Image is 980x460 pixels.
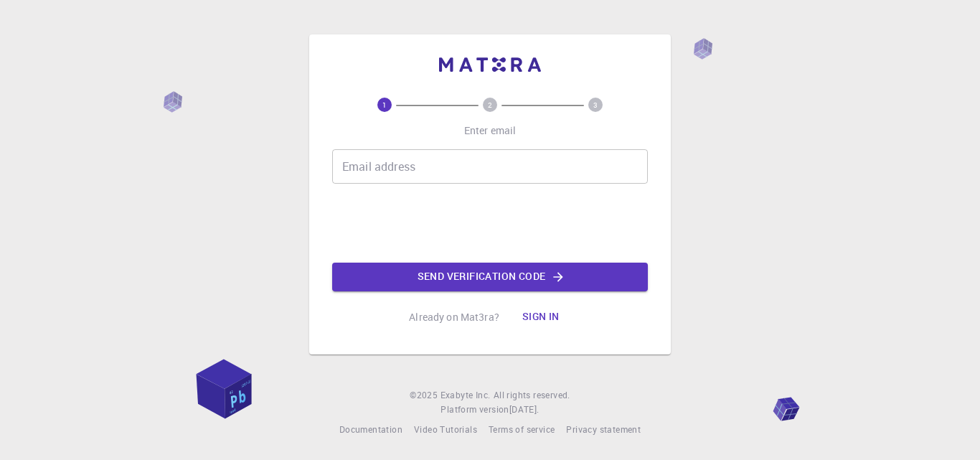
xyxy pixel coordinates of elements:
[566,423,641,437] a: Privacy statement
[593,100,598,110] text: 3
[464,123,517,138] p: Enter email
[414,423,477,437] a: Video Tutorials
[566,423,641,435] span: Privacy statement
[489,423,555,437] a: Terms of service
[409,310,499,324] p: Already on Mat3ra?
[494,388,570,403] span: All rights reserved.
[339,423,402,437] a: Documentation
[339,423,402,435] span: Documentation
[509,403,540,415] span: [DATE] .
[511,303,571,332] button: Sign in
[440,388,491,403] a: Exabyte Inc.
[489,423,555,435] span: Terms of service
[332,263,648,291] button: Send verification code
[382,100,387,110] text: 1
[381,195,599,251] iframe: reCAPTCHA
[440,389,491,400] span: Exabyte Inc.
[488,100,492,110] text: 2
[440,403,509,417] span: Platform version
[509,403,540,417] a: [DATE].
[414,423,477,435] span: Video Tutorials
[410,388,440,403] span: © 2025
